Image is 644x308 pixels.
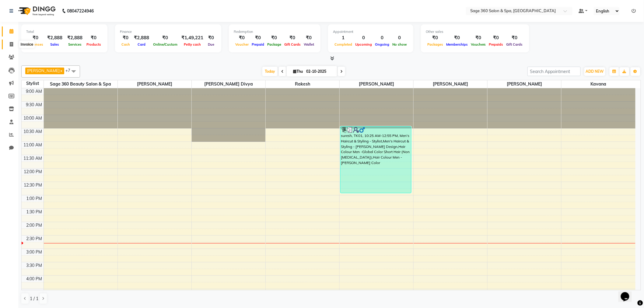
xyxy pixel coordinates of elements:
[120,42,131,47] span: Cash
[25,88,44,95] div: 9:00 AM
[445,34,469,41] div: ₹0
[250,34,266,41] div: ₹0
[391,34,408,41] div: 0
[131,34,152,41] div: ₹2,888
[152,42,179,47] span: Online/Custom
[16,2,57,19] img: logo
[192,80,265,88] span: [PERSON_NAME] Divya
[618,284,638,302] iframe: chat widget
[469,34,488,41] div: ₹0
[302,42,316,47] span: Wallet
[23,142,44,148] div: 11:00 AM
[27,68,60,73] span: [PERSON_NAME]
[584,67,605,76] button: ADD NEW
[179,34,206,41] div: ₹1,49,221
[25,209,44,215] div: 1:30 PM
[60,68,62,73] a: x
[44,80,117,88] span: Sage 360 Beauty Salon & Spa
[445,42,469,47] span: Memberships
[283,42,302,47] span: Gift Cards
[426,34,445,41] div: ₹0
[26,29,103,34] div: Total
[118,80,191,88] span: [PERSON_NAME]
[562,80,635,88] span: Kavana
[85,42,103,47] span: Products
[292,69,304,74] span: Thu
[302,34,316,41] div: ₹0
[25,222,44,229] div: 2:00 PM
[23,155,44,162] div: 11:30 AM
[373,34,391,41] div: 0
[19,41,35,48] div: Invoice
[469,42,488,47] span: Vouchers
[25,102,44,108] div: 9:30 AM
[304,67,335,76] input: 2025-10-02
[65,68,75,73] span: +7
[120,29,216,34] div: Finance
[136,42,147,47] span: Card
[266,34,283,41] div: ₹0
[266,80,339,88] span: Rakesh
[250,42,266,47] span: Prepaid
[49,42,61,47] span: Sales
[354,34,373,41] div: 0
[25,289,44,296] div: 4:30 PM
[340,80,413,88] span: [PERSON_NAME]
[234,42,250,47] span: Voucher
[30,296,38,302] span: 1 / 1
[426,42,445,47] span: Packages
[25,236,44,242] div: 2:30 PM
[23,128,44,135] div: 10:30 AM
[25,276,44,282] div: 4:00 PM
[120,34,131,41] div: ₹0
[23,115,44,121] div: 10:00 AM
[23,182,44,188] div: 12:30 PM
[182,42,202,47] span: Petty cash
[22,80,44,87] div: Stylist
[488,34,505,41] div: ₹0
[373,42,391,47] span: Ongoing
[67,2,94,19] b: 08047224946
[505,34,524,41] div: ₹0
[45,34,65,41] div: ₹2,888
[25,262,44,269] div: 3:30 PM
[206,34,216,41] div: ₹0
[234,29,316,34] div: Redemption
[333,42,354,47] span: Completed
[341,127,411,193] div: suresh, TK01, 10:25 AM-12:55 PM, Men's Haircut & Styling - Stylist,Men's Haircut & Styling - [PER...
[488,42,505,47] span: Prepaids
[586,69,604,74] span: ADD NEW
[23,169,44,175] div: 12:00 PM
[152,34,179,41] div: ₹0
[65,34,85,41] div: ₹2,888
[262,67,278,76] span: Today
[67,42,83,47] span: Services
[527,67,581,76] input: Search Appointment
[333,29,408,34] div: Appointment
[391,42,408,47] span: No show
[266,42,283,47] span: Package
[25,195,44,202] div: 1:00 PM
[26,34,45,41] div: ₹0
[25,249,44,255] div: 3:00 PM
[354,42,373,47] span: Upcoming
[234,34,250,41] div: ₹0
[283,34,302,41] div: ₹0
[505,42,524,47] span: Gift Cards
[333,34,354,41] div: 1
[206,42,216,47] span: Due
[426,29,524,34] div: Other sales
[85,34,103,41] div: ₹0
[414,80,487,88] span: [PERSON_NAME]
[488,80,561,88] span: [PERSON_NAME]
